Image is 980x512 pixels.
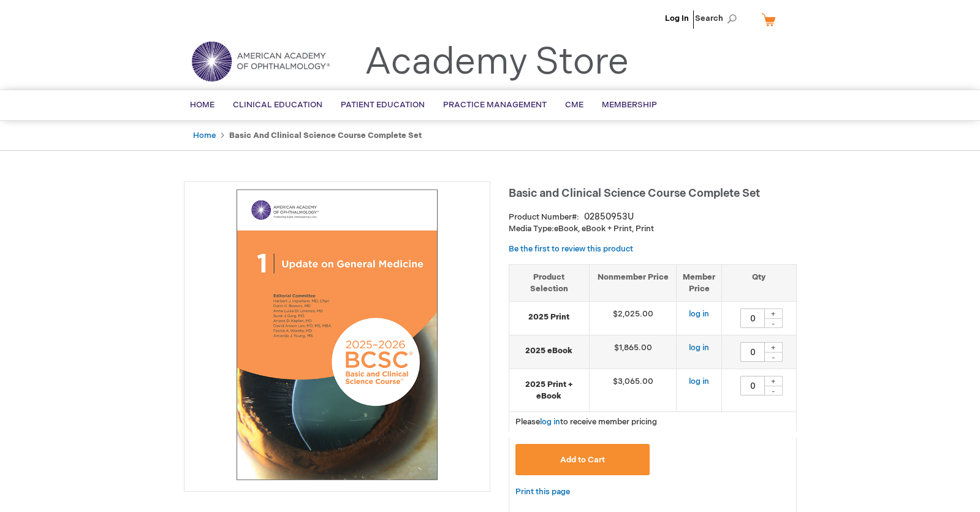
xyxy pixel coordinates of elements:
td: $1,865.00 [589,335,677,369]
span: Search [695,6,742,31]
strong: Media Type: [509,224,554,234]
a: log in [689,309,709,319]
a: log in [689,343,709,353]
a: Academy Store [365,40,629,85]
span: Practice Management [443,100,547,110]
a: Print this page [515,484,570,500]
th: Member Price [677,264,722,301]
span: Patient Education [341,100,425,110]
a: Log In [665,13,689,23]
span: Please to receive member pricing [515,417,657,427]
strong: Product Number [509,212,579,222]
th: Qty [722,264,796,301]
span: Membership [602,100,657,110]
div: - [764,318,783,328]
input: Qty [740,376,765,395]
div: + [764,308,783,319]
div: - [764,386,783,395]
input: Qty [740,308,765,328]
strong: 2025 eBook [515,345,583,357]
span: Home [190,100,215,110]
span: CME [565,100,583,110]
p: eBook, eBook + Print, Print [509,223,797,235]
span: Add to Cart [560,455,605,465]
a: log in [689,376,709,386]
a: log in [540,417,560,427]
div: 02850953U [584,211,634,223]
div: - [764,352,783,362]
img: Basic and Clinical Science Course Complete Set [191,188,484,481]
strong: Basic and Clinical Science Course Complete Set [229,131,422,140]
a: Be the first to review this product [509,244,633,254]
td: $3,065.00 [589,369,677,412]
a: Home [193,131,216,140]
button: Add to Cart [515,444,650,475]
div: + [764,376,783,386]
strong: 2025 Print [515,311,583,323]
strong: 2025 Print + eBook [515,379,583,402]
span: Clinical Education [233,100,322,110]
span: Basic and Clinical Science Course Complete Set [509,187,760,200]
input: Qty [740,342,765,362]
th: Product Selection [509,264,590,301]
td: $2,025.00 [589,302,677,335]
th: Nonmember Price [589,264,677,301]
div: + [764,342,783,353]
